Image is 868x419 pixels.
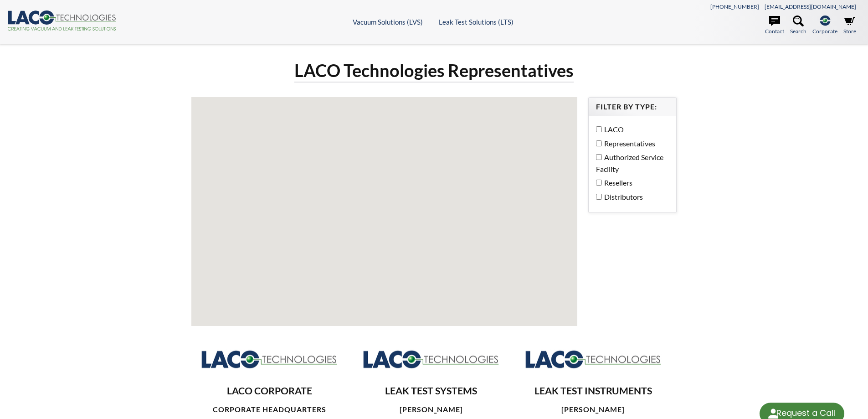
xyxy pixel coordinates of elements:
strong: [PERSON_NAME] [400,405,463,414]
h3: LEAK TEST SYSTEMS [360,385,502,398]
label: Authorized Service Facility [596,151,664,175]
a: Contact [765,16,784,36]
label: Distributors [596,191,664,203]
strong: CORPORATE HEADQUARTERS [213,405,326,414]
span: Corporate [812,27,837,36]
h4: Filter by Type: [596,102,669,112]
h1: LACO Technologies Representatives [294,59,574,83]
a: Leak Test Solutions (LTS) [439,18,514,26]
a: Store [843,16,856,36]
h3: LEAK TEST INSTRUMENTS [522,385,664,398]
img: Logo_LACO-TECH_hi-res.jpg [525,349,662,369]
input: Resellers [596,180,602,186]
a: [EMAIL_ADDRESS][DOMAIN_NAME] [765,3,856,10]
a: Search [790,16,806,36]
img: Logo_LACO-TECH_hi-res.jpg [201,349,338,369]
label: Resellers [596,177,664,189]
a: [PHONE_NUMBER] [710,3,759,10]
h3: LACO CORPORATE [199,385,340,398]
label: LACO [596,124,664,135]
a: Vacuum Solutions (LVS) [353,18,423,26]
input: Authorized Service Facility [596,154,602,160]
input: Representatives [596,140,602,146]
strong: [PERSON_NAME] [561,405,625,414]
input: LACO [596,126,602,132]
input: Distributors [596,194,602,200]
label: Representatives [596,138,664,150]
img: Logo_LACO-TECH_hi-res.jpg [363,349,499,369]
